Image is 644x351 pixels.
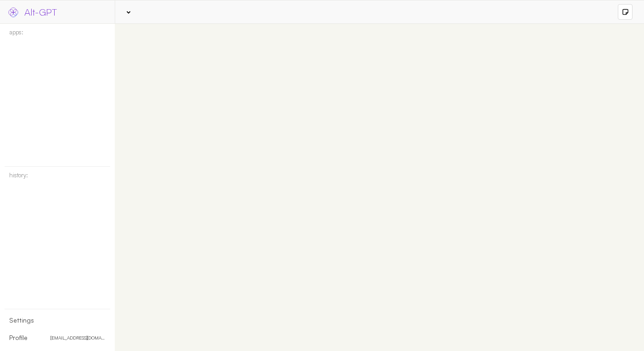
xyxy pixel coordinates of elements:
div: history: [9,171,28,179]
div: Profile [9,334,28,342]
div: [EMAIL_ADDRESS][DOMAIN_NAME] [50,335,106,341]
div: Settings [9,316,34,324]
span: Alt-GPT [24,5,57,18]
img: alt-gpt-logo.svg [7,6,20,19]
a: apps: [9,28,23,36]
